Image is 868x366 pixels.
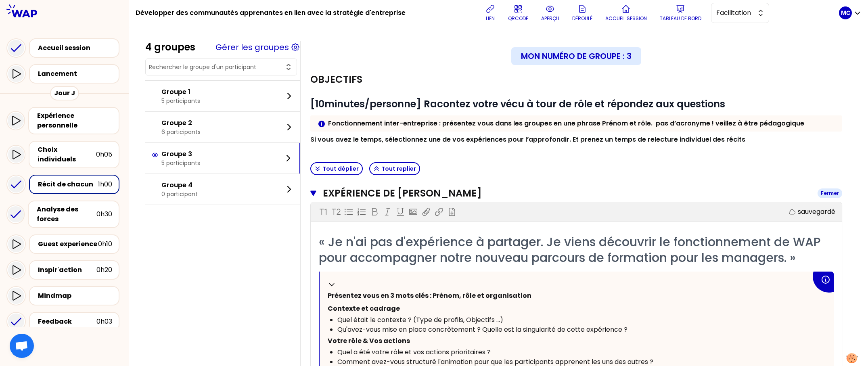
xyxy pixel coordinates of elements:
[38,317,96,326] div: Feedback
[38,69,115,79] div: Lancement
[96,150,112,159] div: 0h05
[38,265,96,275] div: Inspir'action
[660,15,701,22] p: Tableau de bord
[711,3,769,23] button: Facilitation
[38,145,96,164] div: Choix individuels
[161,118,201,128] p: Groupe 2
[161,180,198,190] p: Groupe 4
[328,336,410,345] span: Votre rôle & Vos actions
[37,205,96,224] div: Analyse des forces
[538,1,563,25] button: aperçu
[328,291,531,300] span: Présentez vous en 3 mots clés : Prénom, rôle et organisation
[505,1,531,25] button: QRCODE
[331,206,341,218] p: T2
[486,15,495,22] p: lien
[38,180,98,189] div: Récit de chacun
[161,97,200,105] p: 5 participants
[798,207,835,217] p: sauvegardé
[328,304,400,313] span: Contexte et cadrage
[541,15,559,22] p: aperçu
[98,180,112,189] div: 1h00
[337,325,627,334] span: Qu'avez-vous mise en place concrètement ? Quelle est la singularité de cette expérience ?
[145,41,195,54] div: 4 groupes
[657,1,705,25] button: Tableau de bord
[161,190,198,198] p: 0 participant
[716,8,753,18] span: Facilitation
[337,315,503,324] span: Quel était le contexte ? (Type de profils, Objectifs ...)
[482,1,498,25] button: lien
[818,188,842,198] div: Fermer
[38,291,112,301] div: Mindmap
[319,233,824,266] span: « Je n'ai pas d'expérience à partager. Je viens découvrir le fonctionnement de WAP pour accompagn...
[96,317,112,326] div: 0h03
[149,63,284,71] input: Rechercher le groupe d'un participant
[369,162,420,175] button: Tout replier
[310,162,363,175] button: Tout déplier
[38,43,115,53] div: Accueil session
[161,128,201,136] p: 6 participants
[337,347,491,357] span: Quel a été votre rôle et vos actions prioritaires ?
[161,149,200,159] p: Groupe 3
[569,1,596,25] button: Déroulé
[605,15,647,22] p: Accueil session
[215,42,289,53] button: Gérer les groupes
[310,97,725,111] strong: [10minutes/personne] Racontez votre vécu à tour de rôle et répondez aux questions
[310,73,362,86] h2: Objectifs
[328,119,804,128] strong: Fonctionnement inter-entreprise : présentez vous dans les groupes en une phrase Prénom et rôle. p...
[310,135,745,144] strong: Si vous avez le temps, sélectionnez une de vos expériences pour l’approfondir. Et prenez un temps...
[96,265,112,275] div: 0h20
[98,239,112,249] div: 0h10
[161,87,200,97] p: Groupe 1
[37,111,112,130] div: Expérience personnelle
[839,6,862,19] button: MC
[50,86,79,100] div: Jour J
[511,47,641,65] div: Mon numéro de groupe : 3
[841,9,850,17] p: MC
[310,187,842,200] button: Expérience de [PERSON_NAME]Fermer
[323,187,811,200] h3: Expérience de [PERSON_NAME]
[38,239,98,249] div: Guest experience
[508,15,528,22] p: QRCODE
[602,1,650,25] button: Accueil session
[161,159,200,167] p: 5 participants
[10,334,34,358] div: Ouvrir le chat
[319,206,327,218] p: T1
[572,15,592,22] p: Déroulé
[96,209,112,219] div: 0h30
